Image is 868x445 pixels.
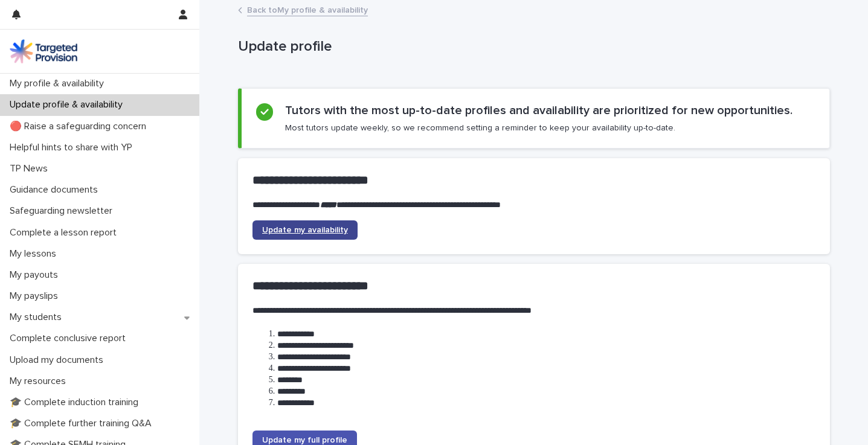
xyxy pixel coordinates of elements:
img: M5nRWzHhSzIhMunXDL62 [10,39,77,63]
p: Update profile & availability [5,99,132,110]
p: My students [5,312,71,323]
p: Helpful hints to share with YP [5,142,142,153]
a: Back toMy profile & availability [247,2,368,16]
p: Complete conclusive report [5,333,135,344]
p: My lessons [5,248,66,260]
p: My payslips [5,290,68,302]
p: 🔴 Raise a safeguarding concern [5,121,156,132]
p: My payouts [5,269,68,281]
p: Most tutors update weekly, so we recommend setting a reminder to keep your availability up-to-date. [285,123,675,133]
p: 🎓 Complete induction training [5,397,148,408]
span: Update my full profile [262,436,347,444]
span: Update my availability [262,226,348,234]
p: TP News [5,163,57,174]
p: Complete a lesson report [5,227,126,239]
p: Guidance documents [5,184,108,196]
p: My profile & availability [5,78,114,89]
p: Safeguarding newsletter [5,205,122,217]
a: Update my availability [252,220,358,240]
h2: Tutors with the most up-to-date profiles and availability are prioritized for new opportunities. [285,103,792,118]
p: Upload my documents [5,354,113,366]
p: 🎓 Complete further training Q&A [5,418,161,429]
p: My resources [5,376,76,387]
p: Update profile [238,38,825,56]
